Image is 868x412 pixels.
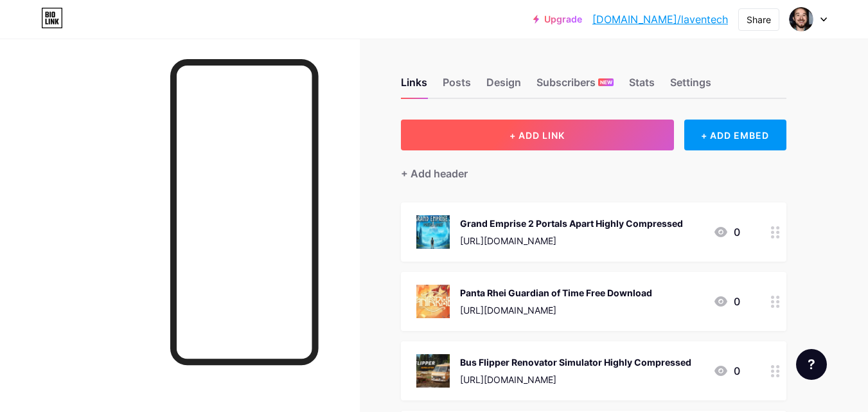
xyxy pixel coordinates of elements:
img: Grand Emprise 2 Portals Apart Highly Compressed [416,215,450,249]
div: Grand Emprise 2 Portals Apart Highly Compressed [460,217,683,230]
div: Subscribers [536,75,614,98]
div: + Add header [401,166,468,181]
div: [URL][DOMAIN_NAME] [460,373,691,386]
span: + ADD LINK [509,130,565,141]
img: Panta Rhei Guardian of Time Free Download [416,285,450,318]
div: Panta Rhei Guardian of Time Free Download [460,286,652,300]
div: Share [747,13,771,26]
div: [URL][DOMAIN_NAME] [460,303,652,317]
div: Links [401,75,427,98]
a: [DOMAIN_NAME]/laventech [592,12,728,27]
div: Posts [443,75,471,98]
div: 0 [713,224,740,240]
div: Bus Flipper Renovator Simulator Highly Compressed [460,355,691,369]
img: Bus Flipper Renovator Simulator Highly Compressed [416,354,450,388]
div: 0 [713,294,740,309]
a: Upgrade [533,14,582,24]
button: + ADD LINK [401,120,674,150]
img: laventech [789,7,813,31]
div: + ADD EMBED [684,120,786,150]
div: Stats [629,75,655,98]
div: 0 [713,363,740,379]
div: Design [486,75,521,98]
span: NEW [600,78,612,86]
div: [URL][DOMAIN_NAME] [460,234,683,247]
div: Settings [670,75,711,98]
